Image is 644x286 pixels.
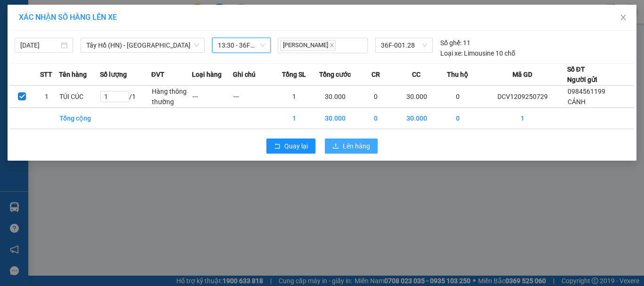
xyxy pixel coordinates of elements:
span: CC [412,69,421,80]
td: 0 [355,86,396,108]
td: / 1 [100,86,151,108]
div: 11 [440,38,471,48]
td: Tổng cộng [59,108,100,129]
button: uploadLên hàng [325,139,378,154]
span: upload [332,143,339,150]
td: 1 [34,86,59,108]
span: Loại xe: [440,48,462,58]
input: 12/09/2025 [20,40,59,50]
span: Số ghế: [440,38,462,48]
span: 0984561199 [568,88,605,95]
td: 0 [437,108,478,129]
span: Thu hộ [447,69,468,80]
td: Hàng thông thường [151,86,192,108]
span: [PERSON_NAME] [280,40,336,51]
td: DCV1209250729 [478,86,567,108]
span: Tổng cước [319,69,351,80]
span: Tên hàng [59,69,87,80]
span: close [619,14,627,21]
span: close [330,43,334,48]
td: --- [233,86,274,108]
span: Loại hàng [192,69,222,80]
td: 0 [437,86,478,108]
span: Ghi chú [233,69,256,80]
span: 36F-001.28 [381,38,427,52]
span: Tổng SL [282,69,306,80]
td: 30.000 [396,108,438,129]
span: STT [40,69,52,80]
div: Limousine 10 chỗ [440,48,515,58]
td: 0 [355,108,396,129]
td: 1 [274,108,315,129]
td: 1 [274,86,315,108]
td: 30.000 [314,108,355,129]
td: --- [192,86,233,108]
td: TÚI CÚC [59,86,100,108]
span: Số lượng [100,69,127,80]
span: XÁC NHẬN SỐ HÀNG LÊN XE [19,13,117,22]
span: down [194,42,199,48]
span: CR [372,69,380,80]
td: 1 [478,108,567,129]
td: 30.000 [314,86,355,108]
button: rollbackQuay lại [266,139,315,154]
span: Lên hàng [343,141,370,151]
td: 30.000 [396,86,438,108]
span: CẢNH [568,98,586,106]
span: 13:30 - 36F-001.28 [218,38,265,52]
span: Mã GD [512,69,532,80]
span: Tây Hồ (HN) - Thanh Hóa [86,38,199,52]
span: rollback [274,143,281,150]
span: ĐVT [151,69,165,80]
button: Close [610,5,636,31]
span: Quay lại [284,141,308,151]
div: Số ĐT Người gửi [567,64,597,85]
